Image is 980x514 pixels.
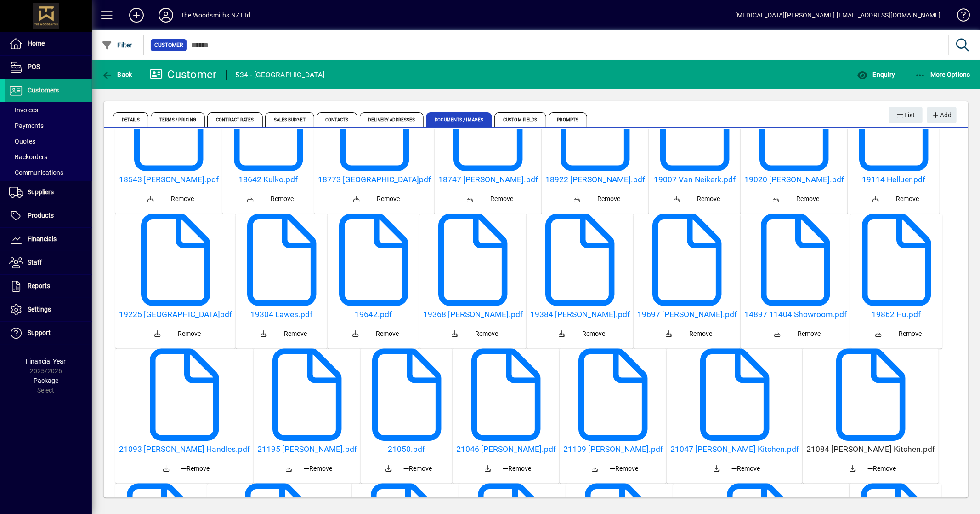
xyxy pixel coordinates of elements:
a: Download [459,188,482,210]
span: Add [932,108,952,123]
span: Documents / Images [426,112,492,127]
a: Communications [5,165,92,180]
a: 18773 [GEOGRAPHIC_DATA]pdf [318,175,431,185]
h5: 19020 [PERSON_NAME].pdf [744,175,844,185]
button: Remove [178,460,214,477]
span: Suppliers [28,188,54,196]
h5: 18747 [PERSON_NAME].pdf [438,175,538,185]
button: Remove [368,191,403,207]
a: Download [156,458,178,480]
span: Remove [403,464,432,474]
a: 21195 [PERSON_NAME].pdf [257,445,357,454]
a: Staff [5,251,92,274]
a: 14897 11404 Showroom.pdf [744,310,847,319]
button: Remove [887,191,923,207]
a: Download [867,323,889,345]
span: Remove [304,464,333,474]
a: Download [346,188,368,210]
a: 19642.pdf [331,310,416,319]
button: Remove [680,325,716,342]
button: Remove [162,191,198,207]
a: Download [147,323,169,345]
button: Add [927,107,957,123]
span: Products [28,212,54,219]
span: Remove [485,194,514,204]
span: Terms / Pricing [151,112,205,127]
span: Sales Budget [265,112,314,127]
div: 534 - [GEOGRAPHIC_DATA] [236,68,325,82]
a: 19368 [PERSON_NAME].pdf [423,310,523,319]
a: Download [584,458,606,480]
button: Enquiry [855,66,897,83]
span: Remove [265,194,294,204]
button: Remove [688,191,724,207]
span: List [896,108,916,123]
button: Remove [499,460,535,477]
span: Remove [470,329,498,339]
a: Download [378,458,400,480]
a: 21050.pdf [364,445,449,454]
span: Details [113,112,148,127]
a: Financials [5,228,92,251]
span: Remove [691,194,720,204]
span: Invoices [9,106,38,114]
h5: 18642 Kulko.pdf [226,175,311,185]
a: 19384 [PERSON_NAME].pdf [530,310,630,319]
span: Remove [890,194,919,204]
span: Back [102,71,132,78]
button: Remove [400,460,436,477]
h5: 21084 [PERSON_NAME] Kitchen.pdf [806,445,935,454]
button: Remove [728,460,764,477]
button: Remove [367,325,402,342]
button: Filter [99,37,135,53]
div: [MEDICAL_DATA][PERSON_NAME] [EMAIL_ADDRESS][DOMAIN_NAME] [735,8,941,23]
a: Download [767,323,789,345]
a: POS [5,56,92,79]
button: Remove [261,191,297,207]
a: 21109 [PERSON_NAME].pdf [563,445,663,454]
a: Products [5,204,92,227]
a: Download [345,323,367,345]
a: 19225 [GEOGRAPHIC_DATA]pdf [119,310,232,319]
a: Knowledge Base [950,2,969,32]
app-page-header-button: Back [92,66,142,83]
span: Remove [172,329,201,339]
a: 19862 Hu.pdf [854,310,939,319]
span: Remove [893,329,922,339]
span: Filter [102,41,132,49]
button: More Options [912,66,973,83]
button: Remove [789,325,825,342]
span: Remove [166,194,194,204]
a: Download [842,458,864,480]
a: 19697 [PERSON_NAME].pdf [637,310,737,319]
span: Delivery Addresses [360,112,424,127]
span: More Options [915,71,971,78]
a: Invoices [5,102,92,118]
a: 21047 [PERSON_NAME] Kitchen.pdf [670,445,799,454]
span: Custom Fields [494,112,546,127]
button: Remove [573,325,609,342]
h5: 18543 [PERSON_NAME].pdf [119,175,219,185]
span: Backorders [9,153,47,161]
button: Remove [787,191,823,207]
a: Download [140,188,162,210]
span: Enquiry [857,71,895,78]
button: Add [122,7,151,23]
span: Financial Year [26,358,66,365]
a: Download [551,323,573,345]
span: Remove [867,464,896,474]
button: Remove [864,460,900,477]
span: Payments [9,122,44,129]
h5: 18922 [PERSON_NAME].pdf [545,175,645,185]
span: Remove [181,464,210,474]
a: 19304 Lawes.pdf [239,310,324,319]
